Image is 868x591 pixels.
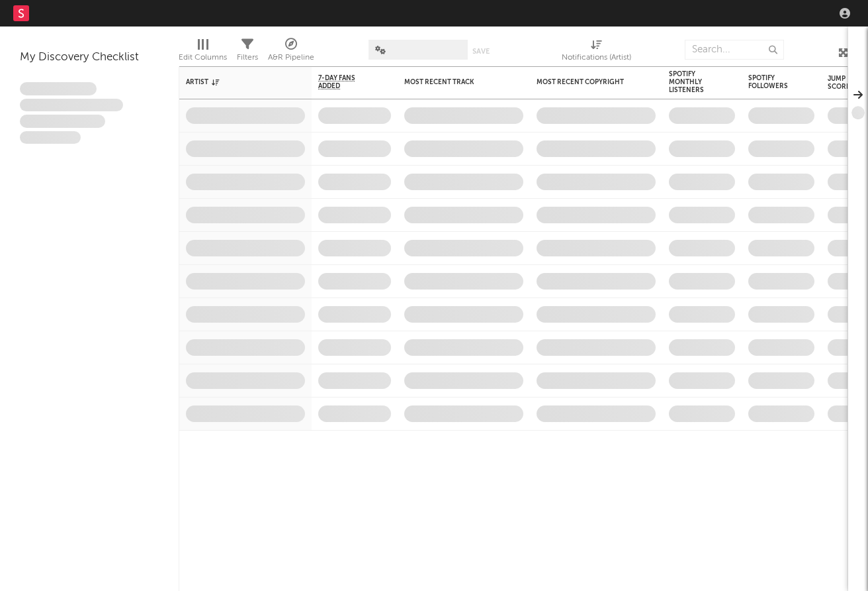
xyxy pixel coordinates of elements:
div: Edit Columns [179,50,227,66]
div: Notifications (Artist) [562,50,631,66]
span: Praesent ac interdum [20,115,105,128]
div: Jump Score [828,75,861,91]
button: Save [472,48,490,55]
div: A&R Pipeline [268,33,314,72]
div: Spotify Followers [748,74,795,90]
div: Filters [237,33,258,72]
div: Edit Columns [179,33,227,72]
div: Filters [237,50,258,66]
div: Most Recent Copyright [537,78,636,86]
div: Most Recent Track [404,78,503,86]
span: Integer aliquet in purus et [20,99,123,112]
div: A&R Pipeline [268,50,314,66]
div: Spotify Monthly Listeners [669,70,715,94]
span: Lorem ipsum dolor [20,82,97,95]
div: My Discovery Checklist [20,50,159,66]
span: Aliquam viverra [20,131,81,144]
span: 7-Day Fans Added [318,74,371,90]
input: Search... [685,40,784,60]
div: Artist [186,78,285,86]
div: Notifications (Artist) [562,33,631,72]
